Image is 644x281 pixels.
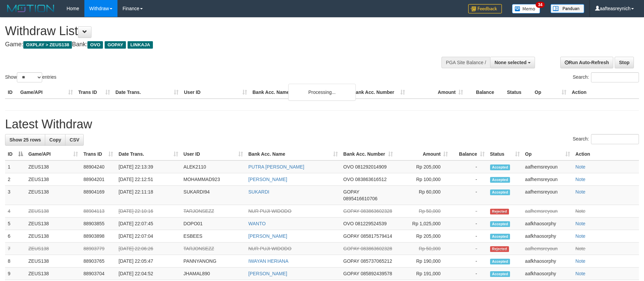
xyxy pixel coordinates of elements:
[487,148,522,160] th: Status: activate to sort column ascending
[248,246,292,251] a: NUR PUJI WIDODO
[343,208,359,214] span: GOPAY
[522,148,573,160] th: Op: activate to sort column ascending
[116,173,181,186] td: [DATE] 22:12:51
[81,148,116,160] th: Trans ID: activate to sort column ascending
[26,160,81,173] td: ZEUS138
[343,177,354,182] span: OVO
[116,255,181,267] td: [DATE] 22:05:47
[181,186,246,205] td: SUKARDI94
[575,189,586,195] a: Note
[591,72,639,82] input: Search:
[5,72,56,82] label: Show entries
[360,246,392,251] span: Copy 083863602328 to clipboard
[490,209,509,214] span: Rejected
[490,246,509,252] span: Rejected
[522,173,573,186] td: aafhemsreyoun
[116,186,181,205] td: [DATE] 22:11:18
[5,148,26,160] th: ID: activate to sort column descending
[81,186,116,205] td: 88904169
[26,186,81,205] td: ZEUS138
[5,24,423,38] h1: Withdraw List
[441,57,490,68] div: PGA Site Balance /
[575,258,586,264] a: Note
[451,218,487,230] td: -
[181,160,246,173] td: ALEK2110
[522,186,573,205] td: aafhemsreyoun
[343,164,354,170] span: OVO
[396,218,451,230] td: Rp 1,025,000
[128,41,153,49] span: LINKAJA
[341,148,396,160] th: Bank Acc. Number: activate to sort column ascending
[522,160,573,173] td: aafhemsreyoun
[396,242,451,255] td: Rp 50,000
[181,218,246,230] td: DOPO01
[26,205,81,218] td: ZEUS138
[49,137,61,143] span: Copy
[81,255,116,267] td: 88903765
[522,255,573,267] td: aafkhaosorphy
[248,208,292,214] a: NUR PUJI WIDODO
[116,242,181,255] td: [DATE] 22:06:26
[494,60,527,65] span: None selected
[250,86,350,99] th: Bank Acc. Name
[490,234,510,239] span: Accepted
[81,267,116,280] td: 88903704
[18,86,76,99] th: Game/API
[573,72,639,82] label: Search:
[396,160,451,173] td: Rp 205,000
[490,189,510,195] span: Accepted
[451,230,487,242] td: -
[466,86,504,99] th: Balance
[105,41,126,49] span: GOPAY
[575,271,586,276] a: Note
[116,205,181,218] td: [DATE] 22:10:16
[396,148,451,160] th: Amount: activate to sort column ascending
[396,255,451,267] td: Rp 190,000
[181,242,246,255] td: TARJONSEZZ
[81,242,116,255] td: 88903779
[81,230,116,242] td: 88903898
[522,218,573,230] td: aafkhaosorphy
[355,221,386,226] span: Copy 081229524539 to clipboard
[396,267,451,280] td: Rp 191,000
[451,186,487,205] td: -
[343,233,359,239] span: GOPAY
[81,218,116,230] td: 88903855
[5,41,423,48] h4: Game: Bank:
[575,164,586,170] a: Note
[5,173,26,186] td: 2
[615,57,634,68] a: Stop
[490,177,510,183] span: Accepted
[451,267,487,280] td: -
[81,160,116,173] td: 88904240
[451,148,487,160] th: Balance: activate to sort column ascending
[396,186,451,205] td: Rp 60,000
[70,137,79,143] span: CSV
[5,160,26,173] td: 1
[451,160,487,173] td: -
[181,205,246,218] td: TARJONSEZZ
[113,86,181,99] th: Date Trans.
[343,189,359,195] span: GOPAY
[181,86,250,99] th: User ID
[573,148,639,160] th: Action
[575,246,586,251] a: Note
[396,230,451,242] td: Rp 205,000
[81,205,116,218] td: 88904113
[26,267,81,280] td: ZEUS138
[490,259,510,264] span: Accepted
[343,258,359,264] span: GOPAY
[490,57,535,68] button: None selected
[343,196,377,201] span: Copy 0895416610706 to clipboard
[9,137,41,143] span: Show 25 rows
[116,230,181,242] td: [DATE] 22:07:04
[522,205,573,218] td: aafhemsreyoun
[490,221,510,227] span: Accepted
[116,267,181,280] td: [DATE] 22:04:52
[116,160,181,173] td: [DATE] 22:13:39
[360,271,392,276] span: Copy 085892439578 to clipboard
[355,177,386,182] span: Copy 083863616512 to clipboard
[512,4,540,14] img: Button%20Memo.svg
[560,57,613,68] a: Run Auto-Refresh
[248,221,266,226] a: WANTO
